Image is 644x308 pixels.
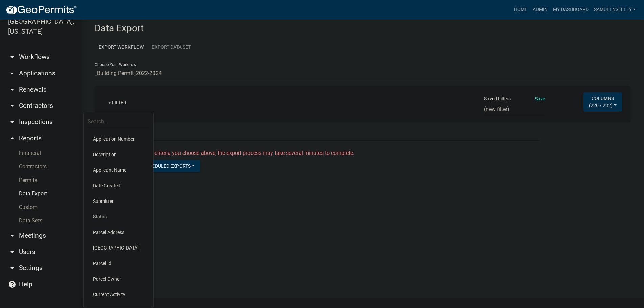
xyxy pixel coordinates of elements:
[535,96,545,101] a: Save
[88,131,149,147] li: Application Number
[8,264,16,272] i: arrow_drop_down
[583,92,622,112] button: Columns(226 / 232)
[8,102,16,110] i: arrow_drop_down
[95,37,148,57] a: Export Workflow
[103,97,132,109] a: + Filter
[88,178,149,193] li: Date Created
[484,95,511,102] span: Saved Filters
[511,3,530,16] a: Home
[88,147,149,162] li: Description
[138,160,200,172] button: Scheduled Exports
[88,162,149,178] li: Applicant Name
[8,248,16,256] i: arrow_drop_down
[8,86,16,94] i: arrow_drop_down
[88,115,149,128] input: Search...
[8,280,16,288] i: help
[8,53,16,61] i: arrow_drop_down
[88,256,149,271] li: Parcel Id
[88,240,149,256] li: [GEOGRAPHIC_DATA]
[591,102,611,108] span: 226 / 232
[95,127,540,141] input: Search for applications!
[8,69,16,77] i: arrow_drop_down
[95,23,630,34] h3: Data Export
[591,3,639,16] a: SamuelNSeeley
[148,37,195,57] a: Export Data Set
[8,134,16,142] i: arrow_drop_up
[8,232,16,240] i: arrow_drop_down
[88,209,149,224] li: Status
[88,224,149,240] li: Parcel Address
[8,118,16,126] i: arrow_drop_down
[88,271,149,287] li: Parcel Owner
[97,150,354,156] span: Note: Depending on the criteria you choose above, the export process may take several minutes to ...
[88,193,149,209] li: Submitter
[88,287,149,302] li: Current Activity
[550,3,591,16] a: My Dashboard
[530,3,550,16] a: Admin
